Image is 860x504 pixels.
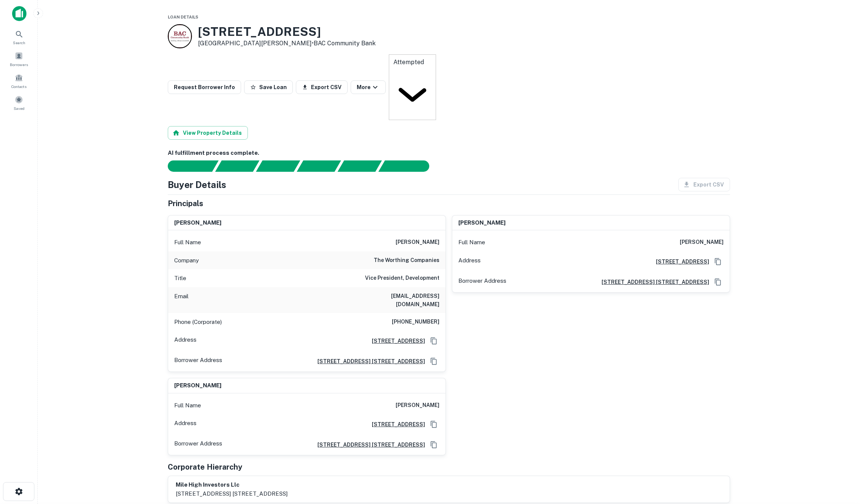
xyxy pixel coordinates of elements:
p: Full Name [174,238,201,247]
div: Principals found, still searching for contact information. This may take time... [337,160,382,172]
h6: [STREET_ADDRESS] [650,257,709,266]
button: Export CSV [296,80,348,94]
p: Borrower Address [174,356,222,367]
div: Sending borrower request to AI... [159,160,215,172]
span: Search [13,40,25,46]
p: Full Name [458,238,485,247]
p: Borrower Address [174,439,222,450]
h6: [PERSON_NAME] [680,238,724,247]
h6: the worthing companies [374,256,439,265]
div: Principals found, AI now looking for contact information... [297,160,341,172]
span: Contacts [11,83,26,89]
h6: [STREET_ADDRESS] [366,337,425,345]
h6: [PERSON_NAME] [396,238,439,247]
h5: Principals [168,198,203,209]
button: Request Borrower Info [168,80,241,94]
h6: [STREET_ADDRESS] [STREET_ADDRESS] [311,441,425,449]
h6: [PERSON_NAME] [174,219,221,227]
p: Email [174,292,189,308]
h6: [PERSON_NAME] [174,381,221,390]
button: More [351,80,386,94]
h6: Vice President, Development [365,274,439,283]
h6: [PERSON_NAME] [396,401,439,410]
span: Borrowers [10,62,28,68]
button: Copy Address [712,256,724,267]
p: Company [174,256,199,265]
button: View Property Details [168,126,248,140]
p: Full Name [174,401,201,410]
p: Address [174,419,196,430]
h6: [EMAIL_ADDRESS][DOMAIN_NAME] [349,292,439,308]
div: Attempted [389,54,453,70]
h6: [PERSON_NAME] [458,219,506,227]
h6: [STREET_ADDRESS] [STREET_ADDRESS] [311,357,425,365]
h5: Corporate Hierarchy [168,461,242,473]
button: Copy Address [428,335,439,347]
p: Title [174,274,186,283]
div: Documents found, AI parsing details... [256,160,300,172]
h6: [STREET_ADDRESS] [STREET_ADDRESS] [596,278,709,286]
h6: AI fulfillment process complete. [168,149,730,157]
button: Save Loan [244,80,293,94]
span: Saved [14,105,25,111]
button: Copy Address [428,439,439,450]
button: Copy Address [428,419,439,430]
button: Copy Address [428,356,439,367]
p: [STREET_ADDRESS] [STREET_ADDRESS] [176,489,288,498]
div: AI fulfillment process complete. [379,160,438,172]
a: BAC Community Bank [314,40,376,47]
h3: [STREET_ADDRESS] [198,25,376,39]
h6: [PHONE_NUMBER] [392,318,439,327]
p: Address [458,256,481,267]
h6: mile high investors llc [176,481,288,489]
p: Phone (Corporate) [174,318,222,327]
img: capitalize-icon.png [12,6,26,21]
p: Borrower Address [458,276,506,288]
iframe: Chat Widget [822,444,860,480]
p: Address [174,335,196,347]
h4: Buyer Details [168,178,226,191]
button: Copy Address [712,276,724,288]
div: Your request is received and processing... [215,160,259,172]
span: Loan Details [168,15,198,19]
p: [GEOGRAPHIC_DATA][PERSON_NAME] • [198,39,376,48]
h6: [STREET_ADDRESS] [366,420,425,428]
